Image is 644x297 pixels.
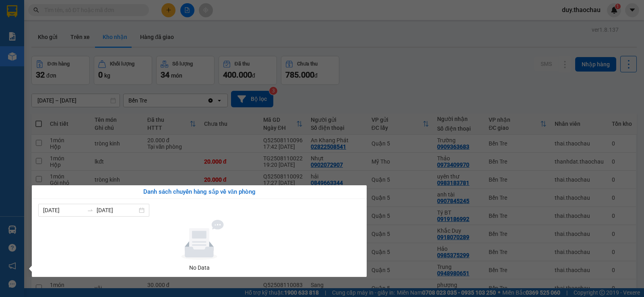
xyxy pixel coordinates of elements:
[97,206,137,215] input: Đến ngày
[41,263,357,272] div: No Data
[43,206,84,215] input: Từ ngày
[87,207,93,213] span: swap-right
[38,187,360,197] div: Danh sách chuyến hàng sắp về văn phòng
[87,207,93,213] span: to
